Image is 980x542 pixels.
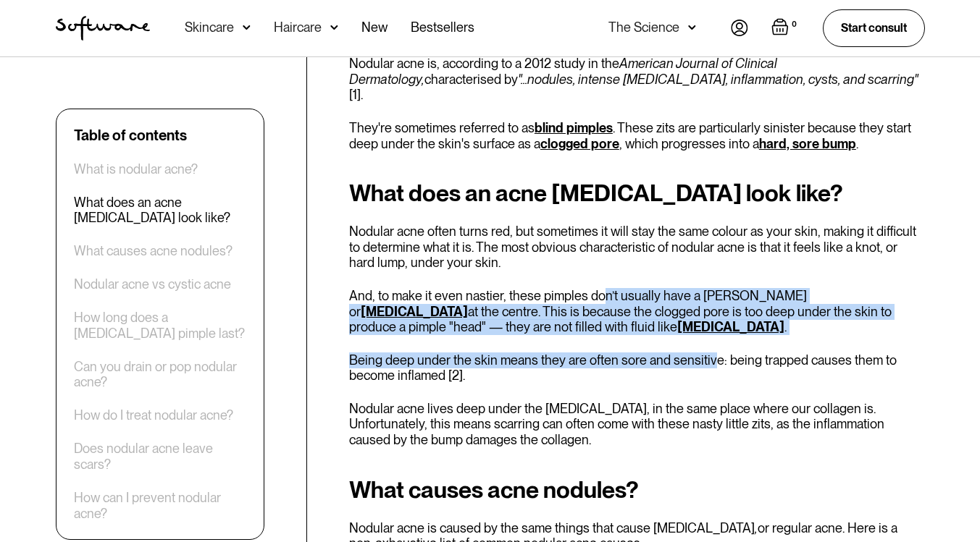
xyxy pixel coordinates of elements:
a: hard, sore bump [759,136,856,151]
em: "...nodules, intense [MEDICAL_DATA], inflammation, cysts, and scarring" [518,72,918,87]
div: 0 [789,18,800,31]
img: arrow down [330,20,338,35]
a: How long does a [MEDICAL_DATA] pimple last? [74,310,246,342]
div: Table of contents [74,127,187,144]
a: [MEDICAL_DATA] [677,319,784,334]
p: They're sometimes referred to as . These zits are particularly sinister because they start deep u... [349,120,925,151]
a: home [56,16,150,41]
div: Haircare [274,20,322,35]
a: Open empty cart [771,18,800,38]
a: [MEDICAL_DATA] [361,304,468,319]
img: arrow down [243,20,251,35]
p: Nodular acne is, according to a 2012 study in the characterised by [1]. [349,56,925,103]
a: What does an acne [MEDICAL_DATA] look like? [74,195,246,226]
p: Nodular acne lives deep under the [MEDICAL_DATA], in the same place where our collagen is. Unfort... [349,401,925,448]
a: How do I treat nodular acne? [74,408,233,424]
a: What is nodular acne? [74,161,198,177]
h2: What causes acne nodules? [349,477,925,503]
a: blind pimples [535,120,613,135]
h2: What does an acne [MEDICAL_DATA] look like? [349,180,925,206]
a: How can I prevent nodular acne? [74,490,246,521]
a: clogged pore [540,136,619,151]
p: Nodular acne often turns red, but sometimes it will stay the same colour as your skin, making it ... [349,224,925,271]
p: And, to make it even nastier, these pimples don’t usually have a [PERSON_NAME] or at the centre. ... [349,288,925,335]
em: , [755,520,758,535]
a: Nodular acne vs cystic acne [74,277,231,293]
p: Being deep under the skin means they are often sore and sensitive: being trapped causes them to b... [349,352,925,384]
img: arrow down [688,20,696,35]
div: The Science [608,20,679,35]
em: American Journal of Clinical Dermatology, [349,56,777,87]
img: Software Logo [56,16,150,41]
a: What causes acne nodules? [74,244,233,260]
div: Skincare [185,20,234,35]
a: Does nodular acne leave scars? [74,441,246,473]
a: Start consult [823,9,925,46]
a: Can you drain or pop nodular acne? [74,359,246,390]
